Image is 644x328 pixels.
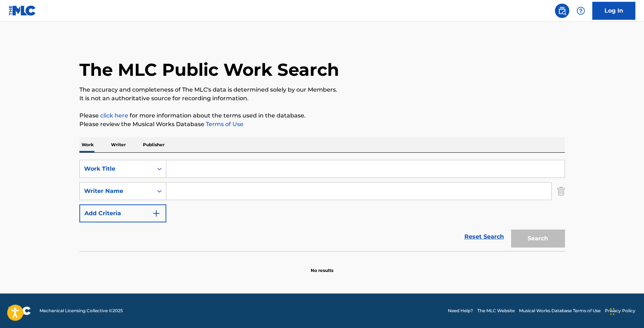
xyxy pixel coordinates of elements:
a: Log In [592,2,635,20]
a: click here [100,112,128,119]
p: It is not an authoritative source for recording information. [79,94,565,103]
div: Writer Name [84,187,149,195]
p: Writer [109,137,128,152]
p: Work [79,137,96,152]
iframe: Chat Widget [608,294,644,328]
a: Need Help? [448,308,473,314]
img: search [558,6,566,15]
a: Reset Search [461,229,508,245]
img: MLC Logo [9,5,36,16]
a: The MLC Website [477,308,515,314]
a: Musical Works Database Terms of Use [519,308,601,314]
img: 9d2ae6d4665cec9f34b9.svg [152,209,161,218]
button: Add Criteria [79,204,166,222]
img: help [576,6,585,15]
a: Public Search [555,4,569,18]
img: logo [9,306,31,315]
p: No results [311,259,333,274]
div: Drag [610,301,615,322]
p: The accuracy and completeness of The MLC's data is determined solely by our Members. [79,86,565,94]
form: Search Form [79,160,565,251]
h1: The MLC Public Work Search [79,59,339,80]
span: Mechanical Licensing Collective © 2025 [40,308,123,314]
p: Please for more information about the terms used in the database. [79,111,565,120]
div: Help [574,4,588,18]
img: Delete Criterion [557,182,565,200]
div: Work Title [84,165,149,173]
a: Terms of Use [204,121,244,128]
p: Publisher [141,137,167,152]
a: Privacy Policy [605,308,635,314]
p: Please review the Musical Works Database [79,120,565,129]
